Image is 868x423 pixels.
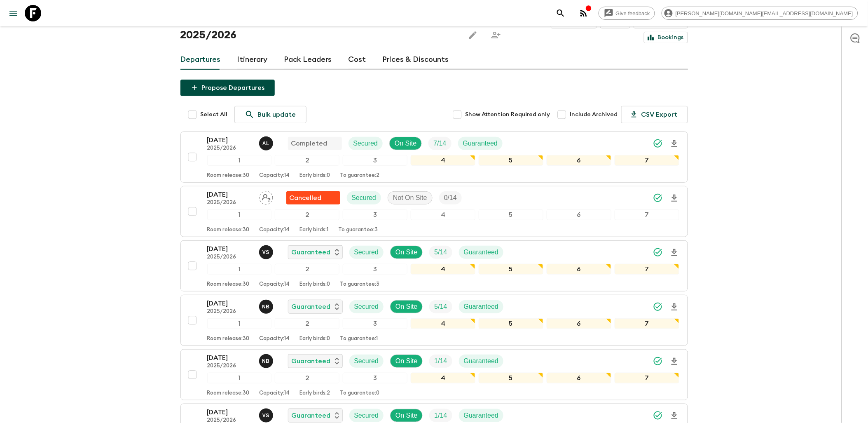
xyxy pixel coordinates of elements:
[180,50,221,70] a: Departures
[464,411,499,421] p: Guaranteed
[479,318,543,329] div: 5
[349,300,384,313] div: Secured
[411,373,475,383] div: 4
[259,245,275,259] button: vS
[615,264,679,275] div: 7
[259,302,275,309] span: Nafise Blake
[259,139,275,146] span: Abdiel Luis
[669,357,679,367] svg: Download Onboarding
[354,247,379,257] p: Secured
[207,390,250,397] p: Room release: 30
[653,247,663,257] svg: Synced Successfully
[669,193,679,203] svg: Download Onboarding
[621,106,688,123] button: CSV Export
[262,412,269,419] p: v S
[201,110,228,119] span: Select All
[340,336,378,342] p: To guarantee: 1
[207,318,272,329] div: 1
[479,373,543,383] div: 5
[352,193,377,203] p: Secured
[653,139,663,148] svg: Synced Successfully
[388,191,433,204] div: Not On Site
[300,227,329,233] p: Early birds: 1
[300,172,330,179] p: Early birds: 0
[354,356,379,366] p: Secured
[259,411,275,418] span: vincent Scott
[547,264,611,275] div: 6
[207,145,253,152] p: 2025/2026
[464,302,499,312] p: Guaranteed
[599,7,655,20] a: Give feedback
[464,356,499,366] p: Guaranteed
[207,200,253,206] p: 2025/2026
[429,246,452,259] div: Trip Fill
[479,264,543,275] div: 5
[547,318,611,329] div: 6
[292,247,331,257] p: Guaranteed
[390,246,423,259] div: On Site
[207,373,272,383] div: 1
[275,318,339,329] div: 2
[349,137,383,150] div: Secured
[389,137,422,150] div: On Site
[644,32,688,43] a: Bookings
[411,318,475,329] div: 4
[570,110,618,119] span: Include Archived
[340,281,380,288] p: To guarantee: 3
[259,300,275,314] button: NB
[207,298,253,308] p: [DATE]
[433,139,446,148] p: 7 / 14
[275,155,339,166] div: 2
[207,264,272,275] div: 1
[207,227,250,233] p: Room release: 30
[395,139,416,148] p: On Site
[234,106,306,123] a: Bulk update
[669,248,679,258] svg: Download Onboarding
[429,355,452,368] div: Trip Fill
[207,281,250,288] p: Room release: 30
[488,27,504,43] span: Share this itinerary
[653,193,663,203] svg: Synced Successfully
[343,318,407,329] div: 3
[259,409,275,423] button: vS
[180,240,688,291] button: [DATE]2025/2026vincent ScottGuaranteedSecuredOn SiteTrip FillGuaranteed1234567Room release:30Capa...
[411,209,475,220] div: 4
[286,191,340,204] div: Flash Pack cancellation
[343,155,407,166] div: 3
[354,411,379,421] p: Secured
[395,411,417,421] p: On Site
[292,356,331,366] p: Guaranteed
[259,357,275,363] span: Nafise Blake
[340,390,380,397] p: To guarantee: 0
[207,155,272,166] div: 1
[552,5,569,21] button: search adventures
[349,409,384,422] div: Secured
[349,246,384,259] div: Secured
[390,300,423,313] div: On Site
[347,191,381,204] div: Secured
[463,139,498,148] p: Guaranteed
[390,409,423,422] div: On Site
[207,363,253,369] p: 2025/2026
[615,155,679,166] div: 7
[275,373,339,383] div: 2
[207,353,253,363] p: [DATE]
[207,190,253,200] p: [DATE]
[259,248,275,254] span: vincent Scott
[395,247,417,257] p: On Site
[428,137,451,150] div: Trip Fill
[260,336,290,342] p: Capacity: 14
[291,139,328,148] p: Completed
[180,349,688,400] button: [DATE]2025/2026Nafise BlakeGuaranteedSecuredOn SiteTrip FillGuaranteed1234567Room release:30Capac...
[237,50,268,70] a: Itinerary
[669,139,679,149] svg: Download Onboarding
[262,249,269,256] p: v S
[669,411,679,421] svg: Download Onboarding
[547,155,611,166] div: 6
[354,302,379,312] p: Secured
[465,27,481,43] button: Edit this itinerary
[434,356,447,366] p: 1 / 14
[339,227,378,233] p: To guarantee: 3
[300,390,330,397] p: Early birds: 2
[262,358,270,364] p: N B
